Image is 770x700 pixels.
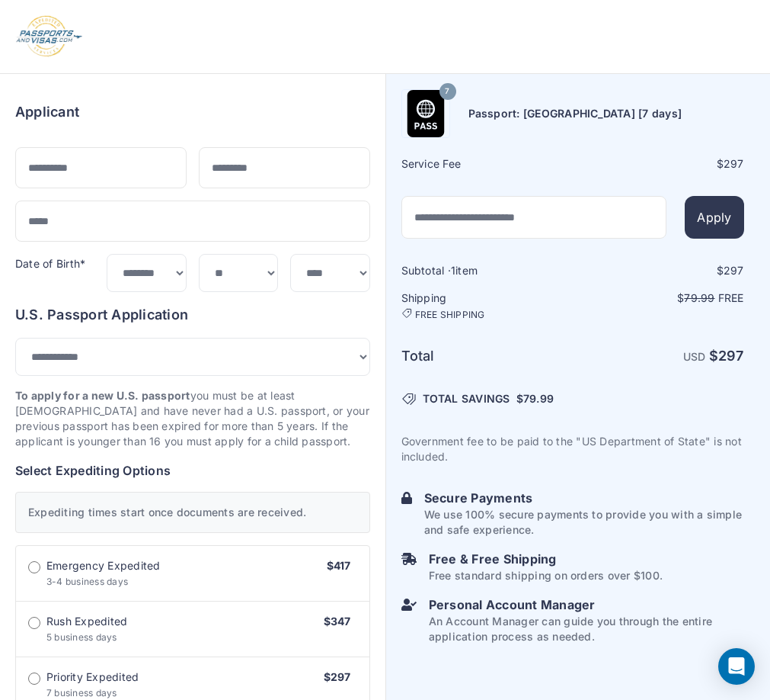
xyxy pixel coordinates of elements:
span: $347 [324,615,351,628]
span: 7 business days [46,687,117,698]
p: $ [574,291,744,306]
span: USD [683,350,706,363]
strong: $ [709,348,744,364]
span: Rush Expedited [46,614,127,629]
h6: Total [401,345,571,367]
span: Free [718,291,744,304]
p: Government fee to be paid to the "US Department of State" is not included. [401,434,744,464]
img: Logo [15,15,83,58]
label: Date of Birth* [15,257,85,270]
h6: Free & Free Shipping [429,550,663,568]
span: 7 [445,82,449,101]
span: 297 [724,264,744,277]
p: Free standard shipping on orders over $100. [429,568,663,583]
h6: Passport: [GEOGRAPHIC_DATA] [7 days] [468,106,682,121]
h6: Personal Account Manager [429,596,744,614]
span: Priority Expedited [46,669,139,685]
p: An Account Manager can guide you through the entire application process as needed. [429,614,744,644]
p: you must be at least [DEMOGRAPHIC_DATA] and have never had a U.S. passport, or your previous pass... [15,388,370,449]
span: TOTAL SAVINGS [423,391,510,406]
span: Emergency Expedited [46,558,161,573]
span: 5 business days [46,631,117,643]
h6: Service Fee [401,156,571,172]
button: Apply [685,196,743,239]
div: Expediting times start once documents are received. [15,492,370,533]
h6: Applicant [15,101,79,123]
span: $297 [324,670,351,683]
span: 297 [718,348,744,364]
span: FREE SHIPPING [415,309,485,321]
h6: Subtotal · item [401,263,571,278]
span: 297 [724,157,744,170]
span: 79.99 [523,392,554,405]
strong: To apply for a new U.S. passport [15,389,190,402]
span: 3-4 business days [46,576,128,587]
span: $417 [327,559,351,572]
div: $ [574,156,744,172]
div: Open Intercom Messenger [718,648,755,685]
img: Product Name [402,90,449,137]
span: 1 [451,264,455,277]
div: $ [574,263,744,278]
h6: Secure Payments [424,489,744,507]
p: We use 100% secure payments to provide you with a simple and safe experience. [424,507,744,538]
span: 79.99 [684,291,714,304]
h6: Select Expediting Options [15,461,370,480]
h6: Shipping [401,291,571,321]
h6: U.S. Passport Application [15,304,370,326]
span: $ [516,391,554,406]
